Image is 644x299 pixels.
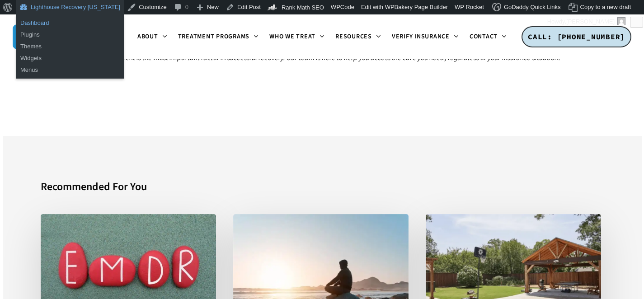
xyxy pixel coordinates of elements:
span: [PERSON_NAME] [566,18,615,25]
span: Verify Insurance [392,32,450,41]
a: Menus [16,64,124,76]
a: Themes [16,41,124,52]
span: Contact [470,32,498,41]
a: Resources [330,33,386,41]
span: Treatment Programs [178,32,250,41]
a: Contact [464,33,512,41]
a: Who We Treat [264,33,330,41]
span: Rank Math SEO [282,4,324,11]
img: Lighthouse Recovery Texas [13,24,69,49]
a: Howdy, [544,14,629,29]
a: Dashboard [16,17,124,29]
a: Treatment Programs [173,33,264,41]
a: Verify Insurance [386,33,464,41]
span: Resources [335,32,372,41]
a: CALL: [PHONE_NUMBER] [522,26,631,48]
span: Who We Treat [269,32,315,41]
a: About [132,33,173,41]
h3: Recommended For You [41,136,603,211]
span: About [137,32,158,41]
a: Plugins [16,29,124,41]
span: CALL: [PHONE_NUMBER] [528,32,625,41]
ul: Lighthouse Recovery Texas [16,38,124,79]
a: Widgets [16,52,124,64]
ul: Lighthouse Recovery Texas [16,14,124,43]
